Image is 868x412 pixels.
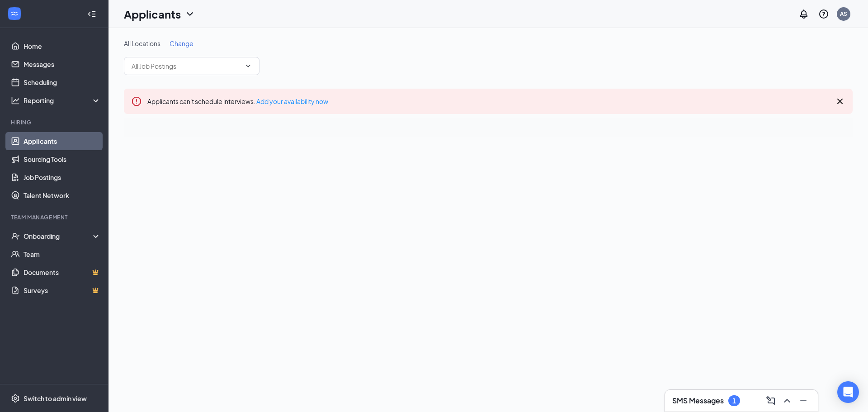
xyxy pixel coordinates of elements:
[10,9,19,18] svg: WorkstreamLogo
[11,232,20,241] svg: UserCheck
[131,96,142,107] svg: Error
[87,9,96,19] svg: Collapse
[796,393,811,408] button: Minimize
[170,39,193,47] span: Change
[256,97,328,105] a: Add your availability now
[764,393,778,408] button: ComposeMessage
[780,393,794,408] button: ChevronUp
[672,396,724,406] h3: SMS Messages
[11,213,99,221] div: Team Management
[11,118,99,126] div: Hiring
[765,395,776,406] svg: ComposeMessage
[24,168,101,186] a: Job Postings
[24,263,101,281] a: DocumentsCrown
[24,37,101,55] a: Home
[147,97,328,105] span: Applicants can't schedule interviews.
[24,132,101,150] a: Applicants
[11,394,20,403] svg: Settings
[11,96,20,105] svg: Analysis
[124,6,181,22] h1: Applicants
[124,39,160,47] span: All Locations
[132,61,241,71] input: All Job Postings
[818,9,829,19] svg: QuestionInfo
[24,394,87,403] div: Switch to admin view
[835,96,845,107] svg: Cross
[782,395,793,406] svg: ChevronUp
[24,245,101,263] a: Team
[798,9,809,19] svg: Notifications
[184,9,195,19] svg: ChevronDown
[24,150,101,168] a: Sourcing Tools
[732,397,736,405] div: 1
[24,96,101,105] div: Reporting
[24,186,101,204] a: Talent Network
[24,232,93,241] div: Onboarding
[24,281,101,299] a: SurveysCrown
[837,381,859,403] div: Open Intercom Messenger
[798,395,809,406] svg: Minimize
[245,62,252,70] svg: ChevronDown
[24,73,101,91] a: Scheduling
[840,10,847,18] div: AS
[24,55,101,73] a: Messages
